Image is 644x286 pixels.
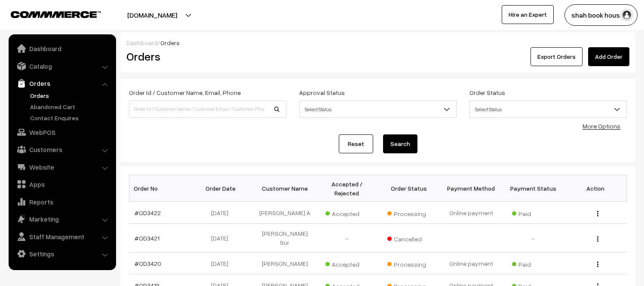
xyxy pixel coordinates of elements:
input: Order Id / Customer Name / Customer Email / Customer Phone [129,100,286,118]
a: Dashboard [11,41,113,56]
a: Dashboard [126,39,158,46]
img: COMMMERCE [11,11,101,18]
img: Menu [597,211,598,216]
td: - [316,224,378,253]
a: More Options [583,122,620,130]
td: [PERSON_NAME] [254,253,316,274]
a: Marketing [11,211,113,227]
a: Contact Enquires [28,113,113,122]
a: COMMMERCE [11,9,86,19]
a: Catalog [11,58,113,74]
button: Search [383,134,417,153]
span: Paid [512,207,555,218]
td: - [502,224,564,253]
th: Action [564,175,627,202]
label: Order Status [469,88,505,97]
td: [DATE] [191,253,254,274]
a: Orders [28,91,113,100]
td: [PERSON_NAME] Sur [254,224,316,253]
a: Website [11,159,113,175]
a: Reports [11,194,113,210]
span: Accepted [325,258,368,269]
a: Hire an Expert [502,5,554,24]
a: Add Order [588,47,629,66]
a: #OD3421 [135,234,159,242]
img: user [620,9,633,21]
a: Abandoned Cart [28,102,113,111]
label: Approval Status [299,88,345,97]
a: #OD3422 [135,209,161,216]
td: Online payment [440,202,503,224]
a: Orders [11,76,113,91]
a: Settings [11,246,113,262]
span: Cancelled [387,232,430,243]
th: Order No [129,175,192,202]
th: Payment Status [502,175,564,202]
span: Select Status [469,100,627,118]
label: Order Id / Customer Name, Email, Phone [129,88,241,97]
a: Customers [11,142,113,157]
div: / [126,38,629,47]
button: Export Orders [531,47,583,66]
span: Paid [512,258,555,269]
span: Orders [160,39,180,46]
a: Staff Management [11,229,113,244]
a: Apps [11,176,113,192]
th: Payment Method [440,175,503,202]
button: shah book hous… [564,4,638,26]
td: [DATE] [191,224,254,253]
th: Order Date [191,175,254,202]
h2: Orders [126,50,285,63]
img: Menu [597,262,598,267]
a: Reset [339,134,373,153]
span: Select Status [470,102,626,117]
th: Order Status [378,175,440,202]
button: [DOMAIN_NAME] [97,4,207,26]
td: [PERSON_NAME] A [254,202,316,224]
img: Menu [597,236,598,242]
td: Online payment [440,253,503,274]
span: Select Status [299,100,457,118]
span: Select Status [300,102,456,117]
a: WebPOS [11,125,113,140]
td: [DATE] [191,202,254,224]
span: Processing [387,258,430,269]
a: #OD3420 [135,260,161,267]
th: Customer Name [254,175,316,202]
span: Accepted [325,207,368,218]
span: Processing [387,207,430,218]
th: Accepted / Rejected [316,175,378,202]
